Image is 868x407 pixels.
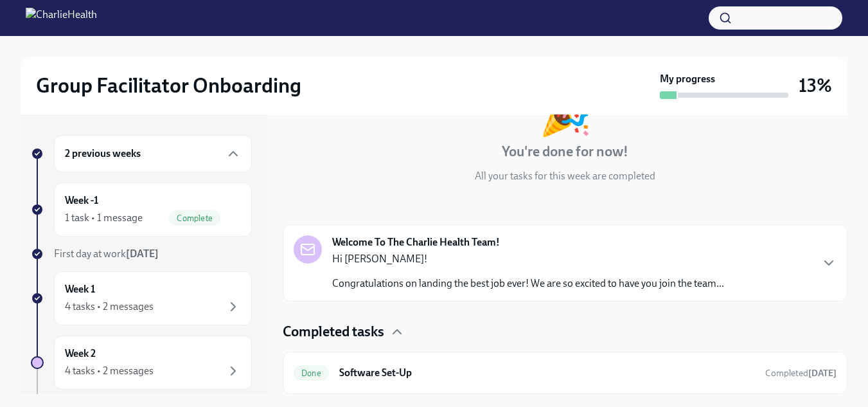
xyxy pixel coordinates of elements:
span: Complete [169,213,220,223]
h6: Week -1 [65,194,98,208]
div: Completed tasks [283,322,847,341]
h2: Group Facilitator Onboarding [36,73,301,98]
h4: You're done for now! [502,142,628,161]
div: 4 tasks • 2 messages [65,364,154,378]
h6: Software Set-Up [339,366,755,380]
a: Week 14 tasks • 2 messages [31,271,252,325]
h4: Completed tasks [283,322,384,341]
h6: 2 previous weeks [65,147,141,161]
div: 1 task • 1 message [65,211,143,225]
a: First day at work[DATE] [31,247,252,261]
div: 🎉 [539,92,592,134]
h6: Week 1 [65,282,95,296]
strong: [DATE] [126,248,159,260]
strong: Welcome To The Charlie Health Team! [332,235,500,249]
h6: Week 2 [65,347,96,361]
img: CharlieHealth [26,8,97,28]
div: 2 previous weeks [54,135,252,172]
p: Hi [PERSON_NAME]! [332,252,724,266]
span: First day at work [54,248,159,260]
h3: 13% [799,74,832,97]
strong: [DATE] [808,368,837,379]
p: Congratulations on landing the best job ever! We are so excited to have you join the team... [332,276,724,291]
span: Completed [765,368,837,379]
a: Week -11 task • 1 messageComplete [31,183,252,237]
div: 4 tasks • 2 messages [65,300,154,314]
a: DoneSoftware Set-UpCompleted[DATE] [294,363,837,383]
span: October 9th, 2025 23:37 [765,367,837,379]
p: All your tasks for this week are completed [475,169,655,183]
span: Done [294,368,329,378]
a: Week 24 tasks • 2 messages [31,336,252,390]
strong: My progress [660,72,715,86]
